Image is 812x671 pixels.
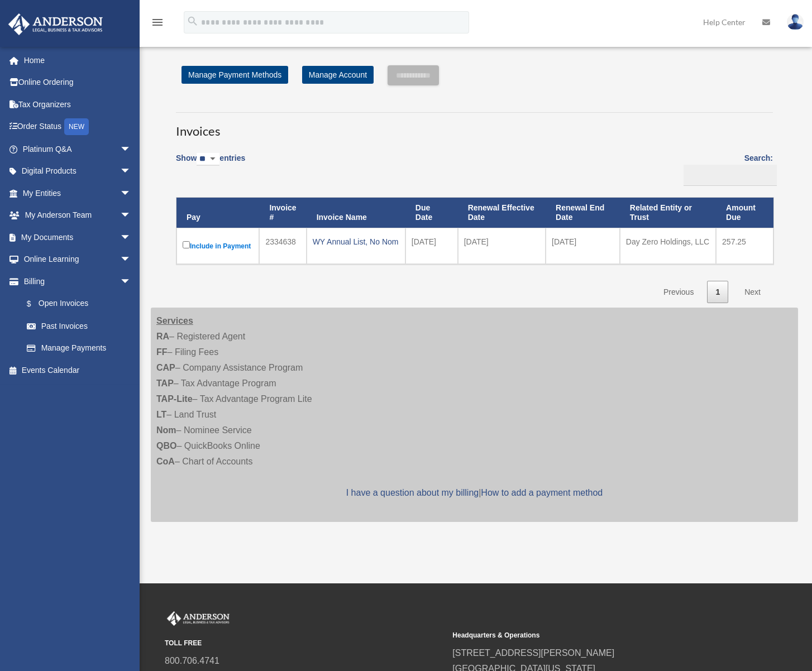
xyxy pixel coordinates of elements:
[183,239,253,253] label: Include in Payment
[8,248,148,271] a: Online Learningarrow_drop_down
[16,337,142,360] a: Manage Payments
[120,226,142,249] span: arrow_drop_down
[302,66,374,84] a: Manage Account
[620,198,716,228] th: Related Entity or Trust: activate to sort column ascending
[481,488,603,497] a: How to add a payment method
[33,297,39,311] span: $
[307,198,405,228] th: Invoice Name: activate to sort column ascending
[120,160,142,183] span: arrow_drop_down
[64,118,89,135] div: NEW
[5,13,106,35] img: Anderson Advisors Platinum Portal
[156,425,176,435] strong: Nom
[452,630,732,641] small: Headquarters & Operations
[736,281,769,304] a: Next
[8,138,148,160] a: Platinum Q&Aarrow_drop_down
[620,228,716,264] td: Day Zero Holdings, LLC
[120,182,142,205] span: arrow_drop_down
[156,363,175,372] strong: CAP
[197,153,219,166] select: Showentries
[165,656,219,665] a: 800.706.4741
[546,198,620,228] th: Renewal End Date: activate to sort column ascending
[655,281,702,304] a: Previous
[313,234,399,250] div: WY Annual List, No Nom
[156,347,168,357] strong: FF
[156,332,169,341] strong: RA
[8,359,148,381] a: Events Calendar
[405,228,458,264] td: [DATE]
[156,441,176,450] strong: QBO
[8,71,148,94] a: Online Ordering
[165,611,232,626] img: Anderson Advisors Platinum Portal
[16,315,142,337] a: Past Invoices
[452,648,614,658] a: [STREET_ADDRESS][PERSON_NAME]
[176,198,259,228] th: Pay: activate to sort column descending
[8,226,148,248] a: My Documentsarrow_drop_down
[684,165,777,186] input: Search:
[458,198,546,228] th: Renewal Effective Date: activate to sort column ascending
[259,228,306,264] td: 2334638
[458,228,546,264] td: [DATE]
[259,198,306,228] th: Invoice #: activate to sort column ascending
[716,198,773,228] th: Amount Due: activate to sort column ascending
[680,151,773,186] label: Search:
[8,93,148,116] a: Tax Organizers
[156,394,193,404] strong: TAP-Lite
[120,138,142,161] span: arrow_drop_down
[120,270,142,293] span: arrow_drop_down
[176,112,773,140] h3: Invoices
[8,116,148,138] a: Order StatusNEW
[16,293,137,315] a: $Open Invoices
[181,66,288,84] a: Manage Payment Methods
[546,228,620,264] td: [DATE]
[156,485,792,501] p: |
[187,15,199,27] i: search
[8,49,148,71] a: Home
[8,182,148,204] a: My Entitiesarrow_drop_down
[8,204,148,227] a: My Anderson Teamarrow_drop_down
[787,14,804,30] img: User Pic
[151,20,164,29] a: menu
[120,204,142,227] span: arrow_drop_down
[183,241,190,248] input: Include in Payment
[8,270,142,293] a: Billingarrow_drop_down
[346,488,479,497] a: I have a question about my billing
[151,308,798,522] div: – Registered Agent – Filing Fees – Company Assistance Program – Tax Advantage Program – Tax Advan...
[8,160,148,183] a: Digital Productsarrow_drop_down
[165,638,445,649] small: TOLL FREE
[156,316,193,325] strong: Services
[707,281,728,304] a: 1
[405,198,458,228] th: Due Date: activate to sort column ascending
[151,16,164,29] i: menu
[156,457,175,466] strong: CoA
[156,378,174,388] strong: TAP
[176,151,245,177] label: Show entries
[120,248,142,271] span: arrow_drop_down
[716,228,773,264] td: 257.25
[156,410,166,419] strong: LT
